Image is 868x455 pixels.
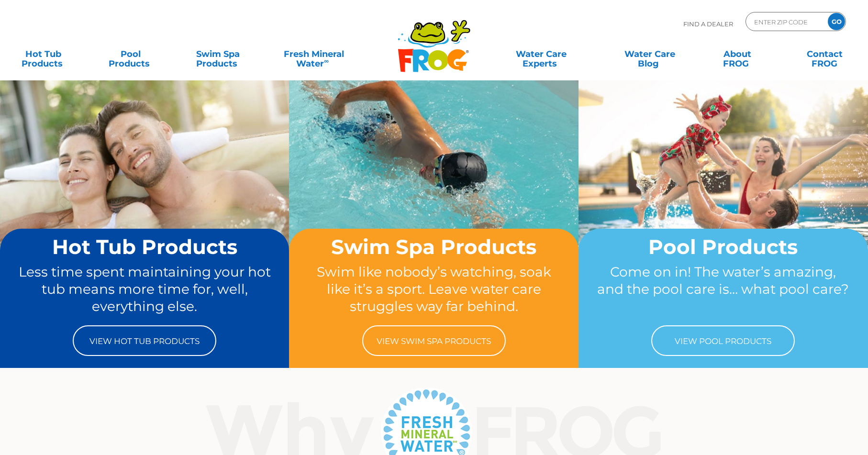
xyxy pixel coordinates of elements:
a: View Hot Tub Products [73,325,216,356]
a: Water CareExperts [486,44,597,64]
p: Find A Dealer [683,12,733,36]
h2: Swim Spa Products [307,236,560,258]
a: Swim SpaProducts [184,44,252,64]
a: ContactFROG [790,44,858,64]
input: Zip Code Form [753,15,818,29]
p: Swim like nobody’s watching, soak like it’s a sport. Leave water care struggles way far behind. [307,263,560,316]
sup: ∞ [324,57,329,65]
p: Less time spent maintaining your hot tub means more time for, well, everything else. [18,263,271,316]
input: GO [828,13,845,30]
a: View Pool Products [651,325,795,356]
a: PoolProducts [97,44,165,64]
img: home-banner-pool-short [579,80,868,296]
h2: Hot Tub Products [18,236,271,258]
a: Fresh MineralWater∞ [271,44,356,64]
a: View Swim Spa Products [362,325,506,356]
a: Hot TubProducts [10,44,78,64]
img: home-banner-swim-spa-short [289,80,579,296]
a: Water CareBlog [616,44,684,64]
p: Come on in! The water’s amazing, and the pool care is… what pool care? [597,263,850,316]
h2: Pool Products [597,236,850,258]
a: AboutFROG [703,44,771,64]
